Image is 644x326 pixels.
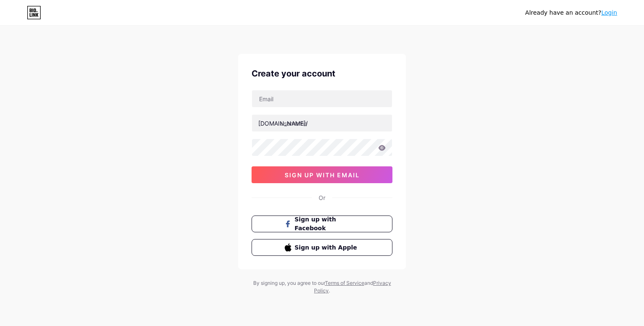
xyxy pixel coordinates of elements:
[325,280,364,286] a: Terms of Service
[252,216,392,232] button: Sign up with Facebook
[601,9,617,16] a: Login
[525,8,617,17] div: Already have an account?
[252,239,392,256] button: Sign up with Apple
[252,166,392,183] button: sign up with email
[295,215,360,233] span: Sign up with Facebook
[295,243,360,252] span: Sign up with Apple
[252,67,392,80] div: Create your account
[252,115,392,131] input: username
[252,90,392,107] input: Email
[251,279,393,294] div: By signing up, you agree to our and .
[258,119,308,128] div: [DOMAIN_NAME]/
[285,171,360,179] span: sign up with email
[319,193,325,202] div: Or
